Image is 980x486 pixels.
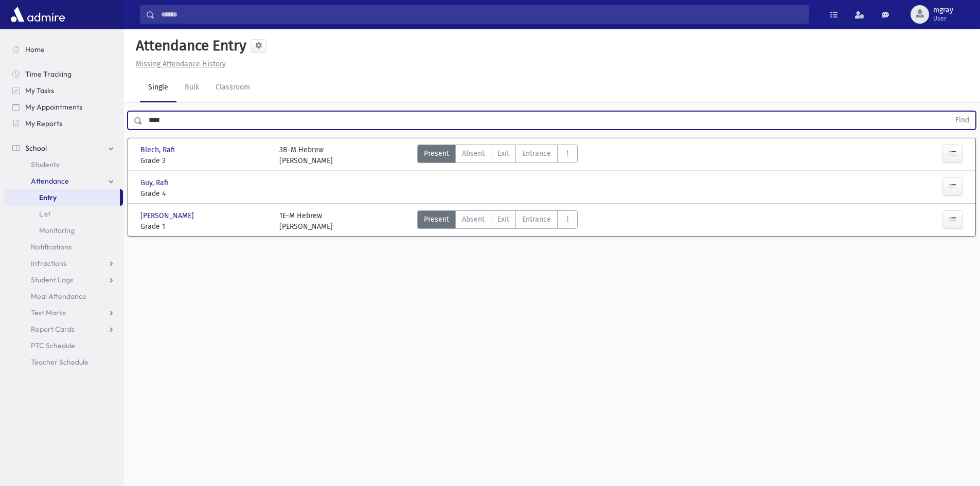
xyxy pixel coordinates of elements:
[31,308,66,317] span: Test Marks
[25,69,72,79] span: Time Tracking
[417,210,578,232] div: AttTypes
[279,145,333,166] div: 3B-M Hebrew [PERSON_NAME]
[462,214,485,225] span: Absent
[31,176,69,186] span: Attendance
[39,226,75,235] span: Monitoring
[25,143,47,153] span: School
[132,37,246,55] h5: Attendance Entry
[140,210,196,221] span: [PERSON_NAME]
[933,6,953,14] span: mgray
[176,74,207,102] a: Bulk
[140,74,176,102] a: Single
[25,102,82,112] span: My Appointments
[4,41,123,58] a: Home
[522,214,551,225] span: Entrance
[4,337,123,354] a: PTC Schedule
[4,206,123,222] a: List
[497,148,509,159] span: Exit
[4,288,123,304] a: Meal Attendance
[140,155,269,166] span: Grade 3
[25,45,45,54] span: Home
[4,354,123,370] a: Teacher Schedule
[417,145,578,166] div: AttTypes
[4,255,123,272] a: Infractions
[4,222,123,239] a: Monitoring
[8,4,67,25] img: AdmirePro
[31,341,75,350] span: PTC Schedule
[933,14,953,23] span: User
[140,221,269,232] span: Grade 1
[462,148,485,159] span: Absent
[4,156,123,173] a: Students
[4,321,123,337] a: Report Cards
[949,112,975,129] button: Find
[4,82,123,99] a: My Tasks
[31,357,88,367] span: Teacher Schedule
[4,99,123,115] a: My Appointments
[4,173,123,189] a: Attendance
[424,214,449,225] span: Present
[31,242,72,251] span: Notifications
[25,86,54,95] span: My Tasks
[279,210,333,232] div: 1E-M Hebrew [PERSON_NAME]
[4,272,123,288] a: Student Logs
[31,325,75,334] span: Report Cards
[140,188,269,199] span: Grade 4
[522,148,551,159] span: Entrance
[207,74,258,102] a: Classroom
[140,177,170,188] span: Guy, Rafi
[4,304,123,321] a: Test Marks
[136,60,226,68] u: Missing Attendance History
[424,148,449,159] span: Present
[132,60,226,68] a: Missing Attendance History
[4,189,120,206] a: Entry
[497,214,509,225] span: Exit
[140,145,177,155] span: Blech, Rafi
[4,239,123,255] a: Notifications
[31,275,73,284] span: Student Logs
[31,160,59,169] span: Students
[39,209,50,219] span: List
[39,193,57,202] span: Entry
[31,259,66,268] span: Infractions
[31,292,86,301] span: Meal Attendance
[25,119,62,128] span: My Reports
[4,115,123,132] a: My Reports
[4,140,123,156] a: School
[155,5,809,24] input: Search
[4,66,123,82] a: Time Tracking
